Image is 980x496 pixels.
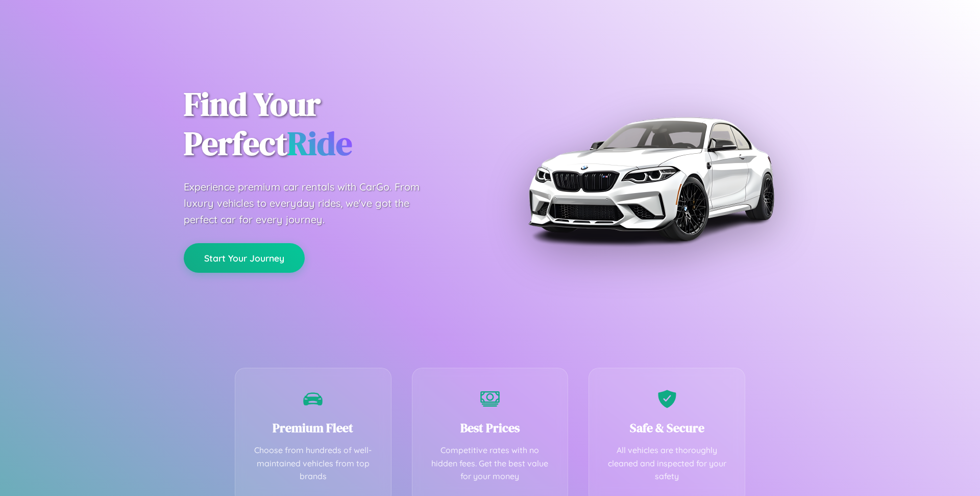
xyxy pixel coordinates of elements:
p: Competitive rates with no hidden fees. Get the best value for your money [428,444,553,483]
img: Premium BMW car rental vehicle [523,51,778,306]
p: Experience premium car rentals with CarGo. From luxury vehicles to everyday rides, we've got the ... [184,179,439,228]
p: All vehicles are thoroughly cleaned and inspected for your safety [604,444,729,483]
h3: Premium Fleet [251,419,376,436]
p: Choose from hundreds of well-maintained vehicles from top brands [251,444,376,483]
button: Start Your Journey [184,243,305,273]
h3: Safe & Secure [604,419,729,436]
h3: Best Prices [428,419,553,436]
span: Ride [287,121,352,166]
h1: Find Your Perfect [184,85,475,163]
